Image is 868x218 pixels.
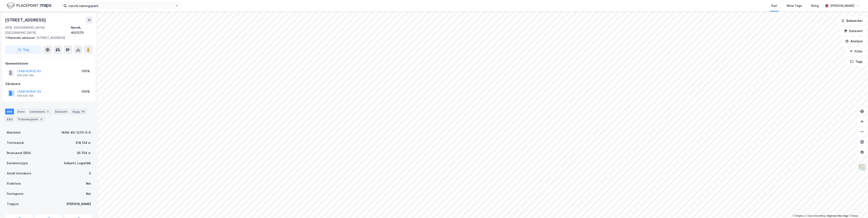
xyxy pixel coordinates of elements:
button: Tag [5,45,42,54]
div: Tomteareal [7,140,24,145]
div: Nei [86,181,91,186]
iframe: Chat Widget [847,198,868,218]
div: Hjemmelshaver [5,61,92,66]
div: Nei [86,191,91,196]
div: 918 400 184 [17,74,34,77]
div: 1806-40-1270-0-0 [61,130,91,135]
div: Tinglyst [7,201,19,207]
div: Punktleie [7,181,21,186]
div: 38 [81,109,85,114]
button: Datasett [840,27,866,35]
button: Bokmerker [838,17,866,25]
div: Kart [771,3,777,8]
div: 918 400 184 [17,94,34,98]
div: 35 754 ㎡ [77,150,91,156]
div: Mine Tags [787,3,802,8]
div: ESG [5,116,14,122]
div: 3 [46,109,50,114]
div: Bruksareal (BRA) [7,150,31,156]
div: 318 124 ㎡ [75,140,91,145]
div: Bygg [71,109,87,115]
div: [STREET_ADDRESS] [5,17,47,23]
div: 100% [82,69,90,74]
div: Eiendomstype [7,161,28,166]
button: Analyse [842,37,866,45]
div: [PERSON_NAME] [830,3,854,8]
button: Filter [846,47,866,56]
div: 5 [39,117,43,121]
div: Antall leietakere [7,171,31,176]
div: Leietakere [28,109,52,115]
div: Festegrunn [7,191,23,196]
a: OpenStreetMap [805,214,826,217]
a: Mapbox [793,214,805,217]
div: Transaksjoner [16,116,45,122]
div: 3 [89,171,91,176]
div: Matrikkel [7,130,21,135]
div: Industri, Logistikk [64,161,91,166]
div: [STREET_ADDRESS] [5,35,89,40]
div: Datasett [53,109,69,115]
img: Z [858,163,866,171]
div: Eiere [16,109,26,115]
span: Tilhørende adresser: [5,36,37,40]
div: 100% [82,89,90,94]
a: Improve this map [827,214,848,217]
button: Tags [847,57,866,66]
div: [PERSON_NAME] [66,201,91,207]
div: Gårdeiere [5,81,92,86]
div: Info [5,109,14,115]
input: Søk på adresse, matrikkel, gårdeiere, leietakere eller personer [67,3,175,9]
img: logo.f888ab2527a4732fd821a326f86c7f29.svg [7,2,51,9]
div: Narvik, 40/1270 [71,25,93,35]
div: Bolig [811,3,819,8]
div: 8516, [GEOGRAPHIC_DATA], [GEOGRAPHIC_DATA] [5,25,71,35]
